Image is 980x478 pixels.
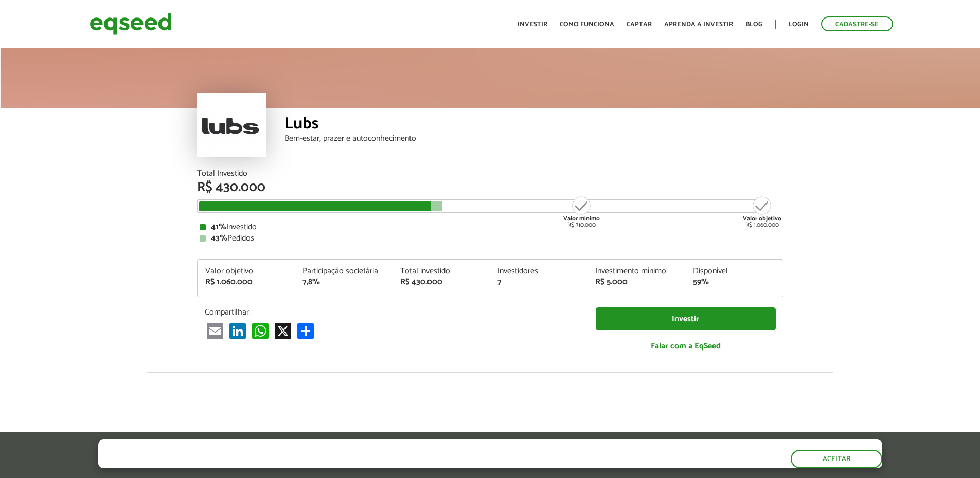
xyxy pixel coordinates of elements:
h5: O site da EqSeed utiliza cookies para melhorar sua navegação. [98,439,471,455]
a: Blog [745,21,762,28]
strong: 41% [211,220,226,234]
div: Investimento mínimo [595,267,678,275]
div: Disponível [693,267,775,275]
p: Ao clicar em "aceitar", você aceita nossa . [98,458,471,468]
a: Cadastre-se [821,16,893,31]
div: 59% [693,278,775,286]
a: Email [205,322,225,339]
p: Compartilhar: [205,307,580,317]
a: X [273,322,293,339]
a: Como funciona [560,21,614,28]
div: Total investido [400,267,483,275]
div: R$ 1.060.000 [205,278,288,286]
div: Bem-estar, prazer e autoconhecimento [284,135,783,143]
a: Aprenda a investir [664,21,733,28]
a: Compartilhar [295,322,316,339]
div: Valor objetivo [205,267,288,275]
div: R$ 430.000 [197,181,783,194]
div: Pedidos [200,234,781,243]
div: R$ 1.060.000 [743,195,781,228]
div: R$ 5.000 [595,278,678,286]
div: Total Investido [197,170,783,178]
div: 7 [497,278,580,286]
a: LinkedIn [227,322,248,339]
div: 7,8% [302,278,385,286]
strong: Valor mínimo [563,214,600,224]
img: EqSeed [90,10,172,38]
strong: 43% [211,231,227,245]
a: Captar [627,21,652,28]
button: Aceitar [791,450,882,468]
a: política de privacidade e de cookies [234,459,353,468]
a: WhatsApp [250,322,271,339]
a: Investir [596,307,776,330]
div: Investido [200,223,781,231]
div: R$ 430.000 [400,278,483,286]
a: Investir [518,21,547,28]
strong: Valor objetivo [743,214,781,224]
a: Falar com a EqSeed [596,336,776,357]
div: Participação societária [302,267,385,275]
div: Lubs [284,116,783,135]
a: Login [789,21,809,28]
div: R$ 710.000 [562,195,601,228]
div: Investidores [497,267,580,275]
